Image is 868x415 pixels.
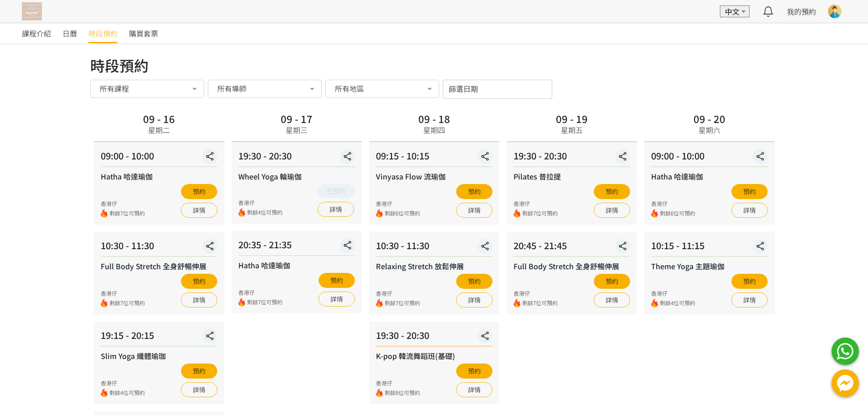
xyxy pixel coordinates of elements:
button: 預約 [181,184,217,199]
div: 19:30 - 20:30 [238,149,355,167]
img: fire.png [101,209,108,218]
span: 所有課程 [100,84,129,93]
span: 剩餘7位可預約 [522,299,558,307]
a: 詳情 [318,202,354,217]
div: Slim Yoga 纖體瑜珈 [101,350,217,361]
div: Theme Yoga 主題瑜伽 [651,261,768,272]
img: fire.png [376,209,383,218]
span: 剩餘4位可預約 [660,299,695,307]
div: Full Body Stretch 全身舒暢伸展 [514,261,630,272]
span: 剩餘4位可預約 [109,389,145,397]
a: 詳情 [731,292,768,307]
div: 19:30 - 20:30 [514,149,630,167]
img: fire.png [238,298,245,307]
div: 10:30 - 11:30 [376,239,493,257]
span: 剩餘7位可預約 [109,209,145,218]
div: 10:15 - 11:15 [651,239,768,257]
div: Pilates 普拉提 [514,171,630,182]
a: 詳情 [456,292,493,307]
div: 星期二 [148,124,170,135]
a: 時段預約 [88,23,118,43]
span: 剩餘4位可預約 [247,208,282,217]
div: 香港仔 [238,199,282,207]
div: 20:45 - 21:45 [514,239,630,257]
span: 剩餘7位可預約 [109,299,145,307]
div: 香港仔 [376,379,420,387]
div: 香港仔 [238,288,282,297]
a: 詳情 [594,292,630,307]
div: 星期五 [561,124,583,135]
img: fire.png [101,389,108,397]
button: 預約 [731,184,768,199]
div: Relaxing Stretch 放鬆伸展 [376,261,493,272]
div: Full Body Stretch 全身舒暢伸展 [101,261,217,272]
span: 剩餘7位可預約 [247,298,282,307]
div: 時段預約 [90,54,778,76]
img: T57dtJh47iSJKDtQ57dN6xVUMYY2M0XQuGF02OI4.png [22,2,42,20]
div: 09 - 18 [418,113,450,123]
div: 20:35 - 21:35 [238,238,355,256]
a: 詳情 [181,292,217,307]
a: 詳情 [456,203,493,218]
a: 詳情 [181,203,217,218]
div: 香港仔 [376,289,420,297]
span: 剩餘6位可預約 [385,209,420,218]
div: Hatha 哈達瑜伽 [651,171,768,182]
div: Vinyasa Flow 流瑜伽 [376,171,493,182]
span: 課程介紹 [22,28,51,39]
span: 所有地區 [335,84,364,93]
img: fire.png [651,209,658,218]
div: Hatha 哈達瑜伽 [101,171,217,182]
img: fire.png [514,209,520,218]
span: 剩餘7位可預約 [522,209,558,218]
div: 09 - 19 [556,113,588,123]
img: fire.png [238,208,245,217]
button: 預約 [181,364,217,379]
div: 09:00 - 10:00 [101,149,217,167]
button: 預約 [318,273,355,288]
div: 09:00 - 10:00 [651,149,768,167]
button: 已預約 [318,184,355,198]
div: 香港仔 [101,379,145,387]
span: 剩餘8位可預約 [385,389,420,397]
div: 香港仔 [651,200,695,208]
span: 剩餘6位可預約 [660,209,695,218]
img: fire.png [651,299,658,307]
a: 購買套票 [129,23,158,43]
div: 香港仔 [101,289,145,297]
a: 日曆 [62,23,77,43]
div: 星期六 [699,124,720,135]
img: fire.png [514,299,520,307]
div: 09 - 16 [143,113,175,123]
button: 預約 [456,184,493,199]
div: 星期三 [286,124,308,135]
div: 星期四 [423,124,445,135]
img: fire.png [376,389,383,397]
img: fire.png [101,299,108,307]
div: 10:30 - 11:30 [101,239,217,257]
a: 詳情 [456,382,493,397]
a: 課程介紹 [22,23,51,43]
button: 預約 [181,274,217,289]
span: 日曆 [62,28,77,39]
span: 所有導師 [217,84,247,93]
div: 19:30 - 20:30 [376,328,493,347]
button: 預約 [731,274,768,289]
div: 19:15 - 20:15 [101,328,217,347]
a: 詳情 [181,382,217,397]
div: Wheel Yoga 輪瑜伽 [238,171,355,182]
a: 詳情 [594,203,630,218]
span: 時段預約 [88,28,118,39]
div: 香港仔 [651,289,695,297]
div: 香港仔 [376,200,420,208]
div: 香港仔 [514,200,558,208]
input: 篩選日期 [443,80,552,99]
button: 預約 [456,274,493,289]
div: Hatha 哈達瑜伽 [238,260,355,271]
button: 預約 [594,184,630,199]
button: 預約 [456,364,493,379]
a: 我的預約 [787,6,816,17]
a: 詳情 [318,292,355,307]
div: 09:15 - 10:15 [376,149,493,167]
